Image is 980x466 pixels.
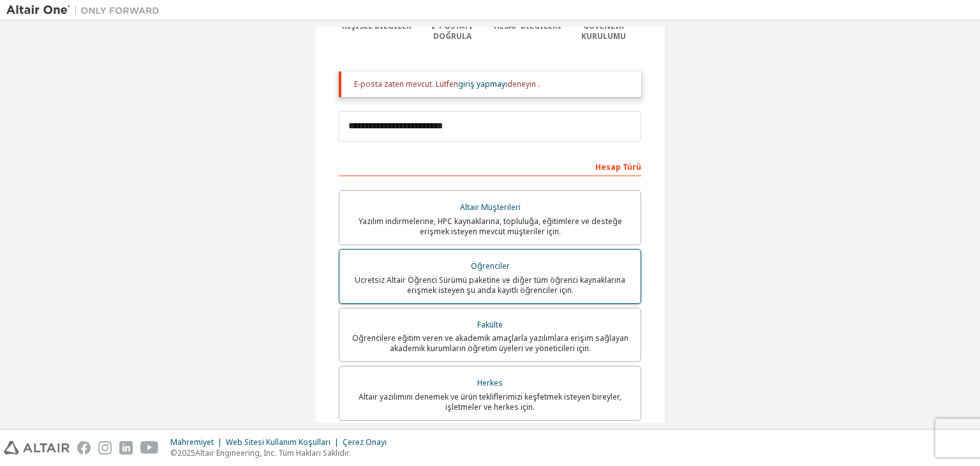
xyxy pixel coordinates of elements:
[4,441,70,455] img: altair_logo.svg
[431,20,473,41] font: E-postayı Doğrula
[119,441,133,455] img: linkedin.svg
[458,79,507,89] a: giriş yapmayı
[507,79,540,89] font: deneyin .
[140,441,159,455] img: youtube.svg
[170,447,177,458] font: ©
[352,333,628,354] font: Öğrencilere eğitim veren ve akademik amaçlarla yazılımlara erişim sağlayan akademik kurumların öğ...
[6,4,166,17] img: Altair Bir
[177,447,195,458] font: 2025
[595,162,641,172] font: Hesap Türü
[343,437,387,447] font: Çerez Onayı
[98,441,112,455] img: instagram.svg
[359,216,622,237] font: Yazılım indirmelerine, HPC kaynaklarına, topluluğa, eğitimlere ve desteğe erişmek isteyen mevcut ...
[477,377,503,388] font: Herkes
[471,260,510,271] font: Öğrenciler
[359,391,621,412] font: Altair yazılımını denemek ve ürün tekliflerimizi keşfetmek isteyen bireyler, işletmeler ve herkes...
[77,441,91,455] img: facebook.svg
[195,447,351,458] font: Altair Engineering, Inc. Tüm Hakları Saklıdır.
[581,20,626,41] font: Güvenlik Kurulumu
[355,274,625,296] font: Ücretsiz Altair Öğrenci Sürümü paketine ve diğer tüm öğrenci kaynaklarına erişmek isteyen şu anda...
[170,437,214,447] font: Mahremiyet
[226,437,330,447] font: Web Sitesi Kullanım Koşulları
[477,319,503,330] font: Fakülte
[460,202,521,213] font: Altair Müşterileri
[354,79,458,89] font: E-posta zaten mevcut. Lütfen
